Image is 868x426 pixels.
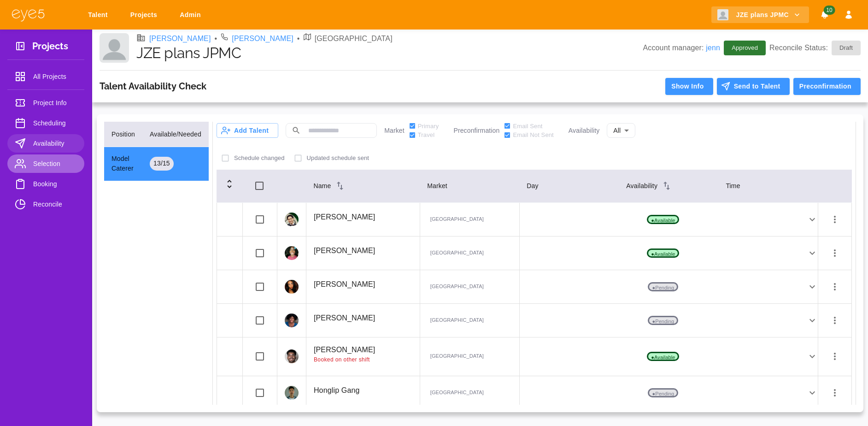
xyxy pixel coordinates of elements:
div: All [607,121,635,140]
button: Send to Talent [717,78,790,95]
span: Primary [418,122,439,131]
span: Email Sent [513,122,542,131]
p: Updated schedule sent [307,154,369,163]
span: 10 [823,6,835,15]
p: ● Pending [648,282,678,291]
img: eye5 [11,8,45,22]
p: [GEOGRAPHIC_DATA] [428,352,487,361]
th: Time [718,169,818,203]
div: Availability [626,180,711,191]
div: 13 / 15 [150,157,174,171]
p: [GEOGRAPHIC_DATA] [428,282,487,291]
a: All Projects [7,67,84,86]
p: [PERSON_NAME] [314,279,375,290]
span: Scheduling [33,118,77,129]
span: Travel [418,130,434,140]
th: Available/Needed [142,122,209,147]
a: Talent [82,6,117,24]
p: [PERSON_NAME] [314,245,375,256]
td: Model Caterer [104,147,142,181]
div: ●Available [520,248,818,259]
a: Availability [7,134,84,153]
p: ● Available [647,352,679,361]
img: Client logo [717,9,728,20]
button: Show Info [665,78,713,95]
p: [PERSON_NAME] [314,212,375,223]
img: profile_picture [285,314,299,327]
p: ● Pending [648,316,678,325]
li: • [297,33,300,44]
div: ●Pending [520,387,818,398]
p: [GEOGRAPHIC_DATA] [428,316,487,325]
th: Market [420,169,519,203]
a: Admin [174,6,210,24]
span: Availability [33,138,77,149]
a: [PERSON_NAME] [232,33,293,44]
span: Booked on other shift [314,355,412,365]
img: Client logo [100,33,129,63]
p: [GEOGRAPHIC_DATA] [315,33,393,44]
a: Selection [7,154,84,173]
a: Project Info [7,94,84,112]
p: Market [384,126,405,136]
h3: Projects [32,41,68,55]
img: profile_picture [285,386,299,400]
p: Reconcile Status: [769,41,861,55]
img: profile_picture [285,349,299,363]
th: Day [519,169,619,203]
div: ●Available [520,214,818,225]
div: ●Available [520,351,818,362]
a: jenn [706,44,720,52]
span: Reconcile [33,199,77,210]
span: Project Info [33,97,77,108]
button: Notifications [816,6,833,24]
p: [GEOGRAPHIC_DATA] [428,388,487,397]
span: All Projects [33,71,77,82]
a: Scheduling [7,114,84,132]
p: [GEOGRAPHIC_DATA] [428,215,487,224]
a: [PERSON_NAME] [149,33,211,44]
img: profile_picture [285,246,299,260]
h3: Talent Availability Check [100,81,206,92]
p: Honglip Gang [314,385,360,396]
div: ●Pending [520,281,818,292]
p: ● Available [647,215,679,224]
p: [GEOGRAPHIC_DATA] [428,248,487,258]
p: [PERSON_NAME] [314,313,375,324]
span: Draft [834,43,858,53]
img: profile_picture [285,280,299,294]
a: Reconcile [7,195,84,213]
span: Approved [726,43,763,53]
p: ● Pending [648,388,678,397]
button: Preconfirmation [793,78,861,95]
p: Preconfirmation [453,126,499,136]
p: Schedule changed [234,154,285,163]
li: • [215,33,217,44]
h1: JZE plans JPMC [136,44,643,62]
span: Email Not Sent [513,130,553,140]
p: Availability [569,126,599,136]
p: ● Available [647,248,679,258]
p: Account manager: [643,42,720,53]
span: Selection [33,158,77,169]
a: Projects [124,6,166,24]
p: [PERSON_NAME] [314,344,375,355]
img: profile_picture [285,213,299,226]
button: Add Talent [217,123,278,138]
a: Booking [7,175,84,193]
button: JZE plans JPMC [711,6,809,24]
span: Booking [33,178,77,189]
div: Name [313,180,412,191]
div: ●Pending [520,315,818,326]
th: Position [104,122,142,147]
